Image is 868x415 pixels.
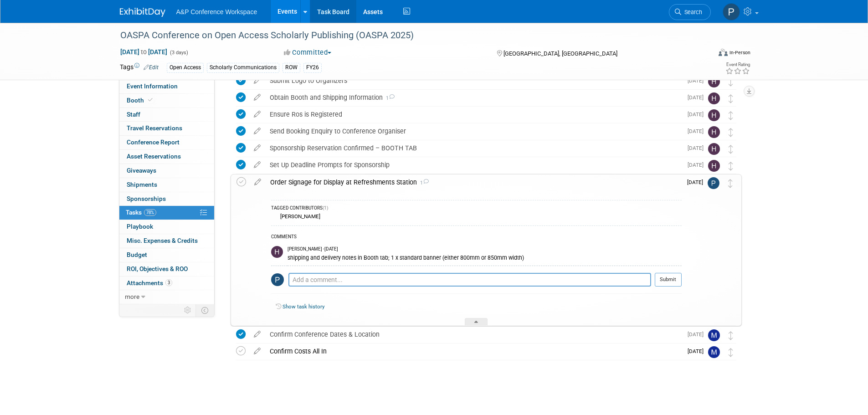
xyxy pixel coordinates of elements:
[687,179,708,185] span: [DATE]
[708,160,720,172] img: Hannah Siegel
[119,220,214,234] a: Playbook
[119,80,214,93] a: Event Information
[119,262,214,276] a: ROI, Objectives & ROO
[708,76,720,87] img: Hannah Siegel
[119,277,214,290] a: Attachments3
[127,195,166,202] span: Sponsorships
[125,293,139,300] span: more
[729,77,733,86] i: Move task
[249,127,265,135] a: edit
[669,4,711,20] a: Search
[127,237,198,244] span: Misc. Expenses & Credits
[127,138,180,146] span: Conference Report
[180,304,196,316] td: Personalize Event Tab Strip
[729,145,733,154] i: Move task
[265,327,682,342] div: Confirm Conference Dates & Location
[119,108,214,122] a: Staff
[249,161,265,169] a: edit
[207,63,279,72] div: Scholarly Communications
[708,109,720,121] img: Hannah Siegel
[119,94,214,108] a: Booth
[278,213,320,220] div: [PERSON_NAME]
[119,164,214,178] a: Giveaways
[265,90,682,105] div: Obtain Booth and Shipping Information
[117,27,697,44] div: OASPA Conference on Open Access Scholarly Publishing (OASPA 2025)
[271,246,283,258] img: Hannah Siegel
[688,128,708,134] span: [DATE]
[119,290,214,304] a: more
[127,153,181,160] span: Asset Reservations
[688,77,708,84] span: [DATE]
[417,180,429,186] span: 1
[729,94,733,103] i: Move task
[265,107,682,122] div: Ensure Ros is Registered
[657,47,751,61] div: Event Format
[249,77,265,85] a: edit
[708,329,720,341] img: Matt Hambridge
[688,348,708,354] span: [DATE]
[119,248,214,262] a: Budget
[265,140,682,156] div: Sponsorship Reservation Confirmed – BOOTH TAB
[288,246,338,252] span: [PERSON_NAME] - [DATE]
[249,110,265,118] a: edit
[127,124,182,132] span: Travel Reservations
[127,111,140,118] span: Staff
[176,8,257,15] span: A&P Conference Workspace
[195,304,214,316] td: Toggle Event Tabs
[127,181,157,188] span: Shipments
[119,206,214,220] a: Tasks78%
[120,48,168,56] span: [DATE] [DATE]
[119,192,214,206] a: Sponsorships
[688,111,708,118] span: [DATE]
[728,179,733,188] i: Move task
[127,265,188,272] span: ROI, Objectives & ROO
[708,177,719,189] img: Phoebe Murphy-Dunn
[723,3,740,20] img: Phoebe Murphy-Dunn
[119,122,214,135] a: Travel Reservations
[127,82,178,90] span: Event Information
[265,123,682,139] div: Send Booking Enquiry to Conference Organiser
[127,97,154,104] span: Booth
[249,347,265,355] a: edit
[148,97,153,102] i: Booth reservation complete
[323,205,328,210] span: (1)
[271,205,682,213] div: TAGGED CONTRIBUTORS
[139,48,148,56] span: to
[265,157,682,173] div: Set Up Deadline Prompts for Sponsorship
[250,178,266,186] a: edit
[249,144,265,152] a: edit
[119,178,214,192] a: Shipments
[169,50,188,56] span: (3 days)
[167,63,204,72] div: Open Access
[144,209,156,216] span: 78%
[282,303,324,310] a: Show task history
[503,50,617,57] span: [GEOGRAPHIC_DATA], [GEOGRAPHIC_DATA]
[144,64,159,71] a: Edit
[127,167,156,174] span: Giveaways
[383,95,395,101] span: 1
[725,62,750,67] div: Event Rating
[303,63,322,72] div: FY26
[282,63,300,72] div: ROW
[265,73,682,88] div: Submit Logo to Organizers
[688,94,708,101] span: [DATE]
[688,162,708,168] span: [DATE]
[119,234,214,248] a: Misc. Expenses & Credits
[729,128,733,137] i: Move task
[271,233,682,242] div: COMMENTS
[249,330,265,338] a: edit
[729,331,733,340] i: Move task
[126,209,156,216] span: Tasks
[127,251,147,258] span: Budget
[655,273,682,287] button: Submit
[120,8,165,17] img: ExhibitDay
[127,223,153,230] span: Playbook
[729,348,733,357] i: Move task
[719,49,728,56] img: Format-Inperson.png
[681,9,702,15] span: Search
[281,48,335,57] button: Committed
[729,49,750,56] div: In-Person
[708,92,720,104] img: Hannah Siegel
[688,331,708,338] span: [DATE]
[266,174,682,190] div: Order Signage for Display at Refreshments Station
